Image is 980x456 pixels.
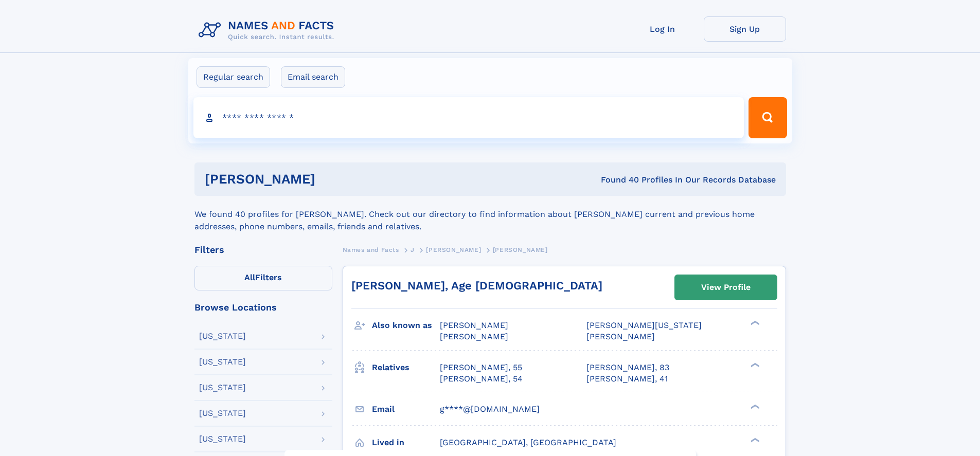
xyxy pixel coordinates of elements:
[194,196,786,233] div: We found 40 profiles for [PERSON_NAME]. Check out our directory to find information about [PERSON...
[440,362,522,373] a: [PERSON_NAME], 55
[194,16,343,44] img: Logo Names and Facts
[440,373,523,385] a: [PERSON_NAME], 54
[749,97,787,138] button: Search Button
[586,332,655,341] span: [PERSON_NAME]
[675,275,777,300] a: View Profile
[701,276,751,299] div: View Profile
[426,243,481,256] a: [PERSON_NAME]
[343,243,399,256] a: Names and Facts
[194,245,332,254] div: Filters
[748,361,760,368] div: ❯
[205,173,458,186] h1: [PERSON_NAME]
[372,359,440,376] h3: Relatives
[411,243,415,256] a: J
[493,246,548,253] span: [PERSON_NAME]
[458,174,776,186] div: Found 40 Profiles In Our Records Database
[621,16,704,42] a: Log In
[372,400,440,418] h3: Email
[440,437,616,447] span: [GEOGRAPHIC_DATA], [GEOGRAPHIC_DATA]
[199,332,246,340] div: [US_STATE]
[704,16,786,42] a: Sign Up
[440,320,508,330] span: [PERSON_NAME]
[194,266,332,290] label: Filters
[199,384,246,392] div: [US_STATE]
[199,358,246,366] div: [US_STATE]
[426,246,481,253] span: [PERSON_NAME]
[281,66,345,88] label: Email search
[748,320,760,326] div: ❯
[586,362,669,373] a: [PERSON_NAME], 83
[372,317,440,334] h3: Also known as
[351,279,602,292] a: [PERSON_NAME], Age [DEMOGRAPHIC_DATA]
[440,332,508,341] span: [PERSON_NAME]
[748,436,760,443] div: ❯
[199,435,246,443] div: [US_STATE]
[199,409,246,417] div: [US_STATE]
[748,403,760,410] div: ❯
[244,272,255,282] span: All
[193,97,744,138] input: search input
[194,303,332,312] div: Browse Locations
[372,434,440,451] h3: Lived in
[586,320,702,330] span: [PERSON_NAME][US_STATE]
[197,66,270,88] label: Regular search
[586,373,668,385] a: [PERSON_NAME], 41
[411,246,415,253] span: J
